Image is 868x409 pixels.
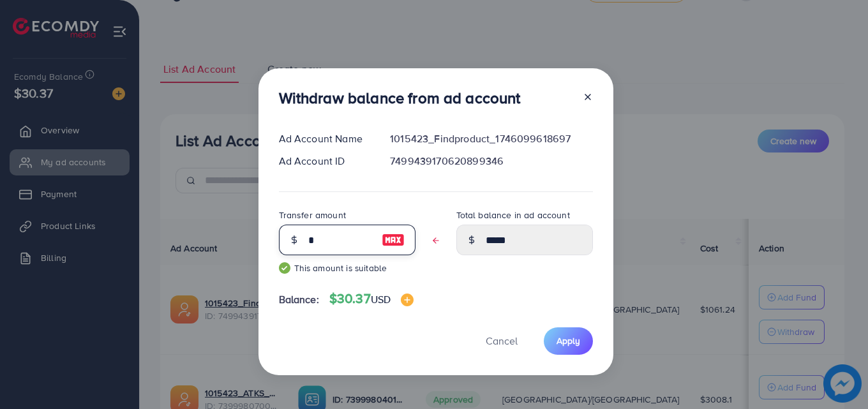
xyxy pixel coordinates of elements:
[380,154,602,168] div: 7499439170620899346
[279,209,346,221] label: Transfer amount
[470,327,534,355] button: Cancel
[279,292,319,307] span: Balance:
[380,131,602,146] div: 1015423_Findproduct_1746099618697
[329,291,414,307] h4: $30.37
[279,89,521,107] h3: Withdraw balance from ad account
[544,327,593,355] button: Apply
[279,262,290,274] img: guide
[456,209,570,221] label: Total balance in ad account
[382,232,405,248] img: image
[279,262,415,274] small: This amount is suitable
[269,154,380,168] div: Ad Account ID
[371,292,391,306] span: USD
[269,131,380,146] div: Ad Account Name
[401,294,414,306] img: image
[486,334,518,348] span: Cancel
[557,334,580,347] span: Apply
